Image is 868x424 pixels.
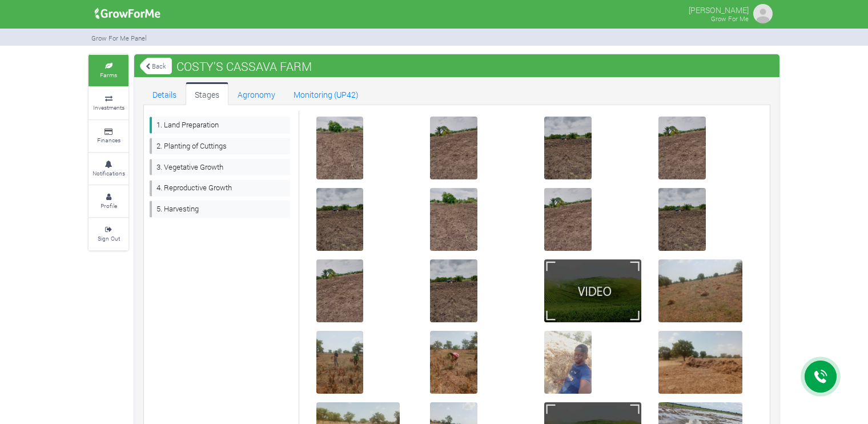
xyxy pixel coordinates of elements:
a: 2. Planting of Cuttings [150,138,290,154]
small: Sign Out [98,234,120,242]
small: Farms [100,71,117,79]
a: 1. Land Preparation [150,117,290,133]
p: [PERSON_NAME] [689,2,749,16]
img: growforme image [752,2,774,25]
small: Profile [101,202,117,210]
small: Investments [93,103,124,111]
a: Details [143,82,186,105]
a: 4. Reproductive Growth [150,180,290,197]
a: Finances [89,121,128,152]
small: Notifications [93,169,125,177]
small: Grow For Me [711,14,749,23]
a: Investments [89,87,128,119]
a: 5. Harvesting [150,201,290,217]
span: COSTY'S CASSAVA FARM [174,55,315,78]
small: Finances [97,136,120,144]
a: Sign Out [89,218,128,250]
a: Back [140,57,172,75]
a: 3. Vegetative Growth [150,159,290,175]
a: Notifications [89,153,128,185]
img: growforme image [91,2,164,25]
a: Monitoring (UP42) [284,82,368,105]
a: Stages [186,82,228,105]
a: Profile [89,186,128,217]
a: Agronomy [228,82,284,105]
a: Farms [89,55,128,86]
small: Grow For Me Panel [91,34,147,42]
